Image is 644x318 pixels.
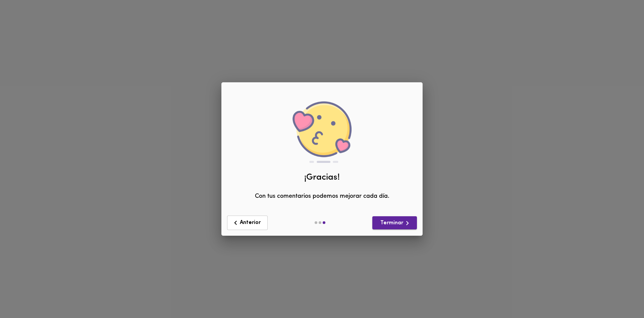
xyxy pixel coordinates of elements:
div: ¡Gracias! [227,172,417,184]
span: Terminar [378,219,412,227]
span: Anterior [231,219,263,227]
img: love.png [292,102,352,163]
button: Anterior [227,216,268,230]
iframe: Messagebird Livechat Widget [605,279,637,311]
div: Con tus comentarios podemos mejorar cada día. [227,84,417,201]
button: Terminar [372,216,417,229]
